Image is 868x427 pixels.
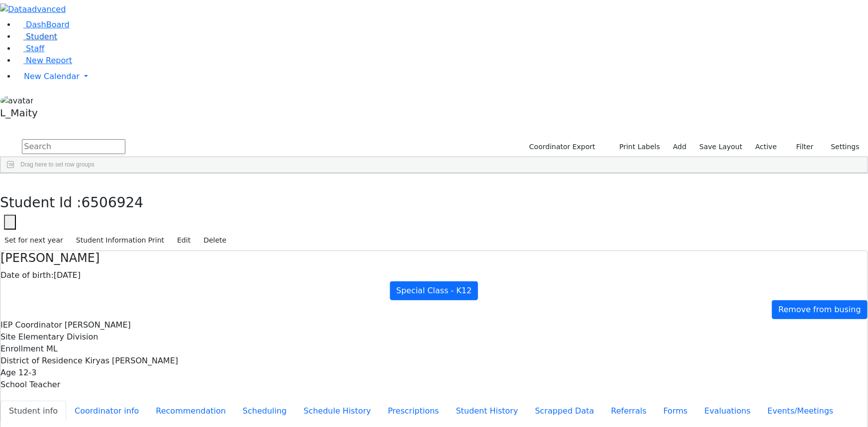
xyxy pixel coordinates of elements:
span: Remove from busing [778,305,861,314]
input: Search [22,139,125,154]
button: Scrapped Data [527,401,603,422]
span: New Report [26,56,72,65]
button: Filter [783,139,818,155]
span: [PERSON_NAME] [65,320,131,330]
h4: [PERSON_NAME] [0,251,868,265]
button: Student History [448,401,527,422]
a: New Calendar [16,67,868,86]
button: Student info [0,401,66,422]
button: Coordinator Export [523,139,600,155]
button: Evaluations [696,401,759,422]
label: Enrollment [0,343,44,355]
label: District of Residence [0,355,83,367]
label: School Teacher [0,379,60,391]
button: Schedule History [295,401,380,422]
label: Date of birth: [0,269,54,281]
span: New Calendar [24,72,80,81]
button: Coordinator info [66,401,147,422]
span: DashBoard [26,20,70,29]
button: Delete [199,233,231,248]
span: Drag here to set row groups [20,161,95,168]
span: 6506924 [82,194,144,211]
button: Recommendation [147,401,234,422]
a: Remove from busing [772,300,868,319]
button: Edit [173,233,195,248]
label: Active [751,139,781,155]
button: Referrals [603,401,655,422]
button: Events/Meetings [759,401,842,422]
a: New Report [16,56,72,65]
a: DashBoard [16,20,70,29]
button: Student Information Print [72,233,169,248]
a: Add [669,139,691,155]
span: 12-3 [18,368,36,377]
button: Save Layout [695,139,747,155]
span: ML [46,344,58,353]
button: Prescriptions [380,401,448,422]
a: Staff [16,44,44,53]
span: Kiryas [PERSON_NAME] [85,356,178,365]
span: Staff [26,44,44,53]
span: Student [26,32,57,41]
label: Site [0,331,16,343]
button: Settings [818,139,864,155]
a: Student [16,32,57,41]
button: Print Labels [608,139,665,155]
div: [DATE] [0,269,868,281]
span: Elementary Division [18,332,98,342]
button: Scheduling [234,401,295,422]
label: IEP Coordinator [0,319,62,331]
a: Special Class - K12 [390,281,479,300]
label: Age [0,367,16,379]
button: Forms [655,401,696,422]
